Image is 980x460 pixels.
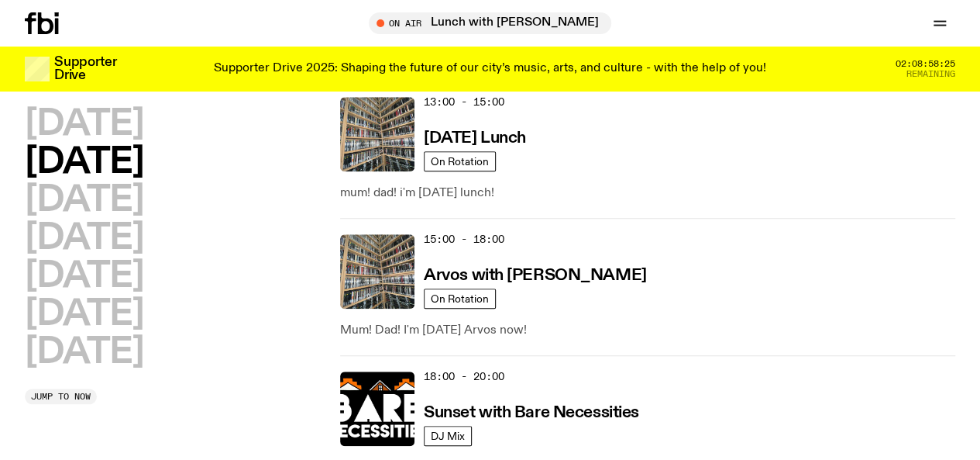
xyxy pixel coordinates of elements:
button: [DATE] [25,183,143,218]
a: [DATE] Lunch [424,127,526,147]
h3: [DATE] Lunch [424,130,526,147]
span: Jump to now [31,393,91,401]
p: mum! dad! i'm [DATE] lunch! [340,184,955,202]
span: Remaining [906,70,955,78]
a: DJ Mix [424,426,472,446]
button: [DATE] [25,335,143,370]
h3: Supporter Drive [54,56,116,82]
button: [DATE] [25,107,143,142]
button: [DATE] [25,259,143,294]
button: Jump to now [25,389,97,404]
span: 18:00 - 20:00 [424,369,504,384]
span: DJ Mix [431,431,465,442]
span: 13:00 - 15:00 [424,95,504,109]
p: Mum! Dad! I'm [DATE] Arvos now! [340,321,955,340]
button: [DATE] [25,221,143,256]
span: On Rotation [431,156,489,168]
a: Sunset with Bare Necessities [424,402,639,421]
p: Supporter Drive 2025: Shaping the future of our city’s music, arts, and culture - with the help o... [214,62,766,76]
button: On AirLunch with [PERSON_NAME] [369,12,611,34]
a: On Rotation [424,289,496,309]
img: A corner shot of the fbi music library [340,234,414,309]
h3: Sunset with Bare Necessities [424,405,639,421]
a: Arvos with [PERSON_NAME] [424,265,646,284]
a: On Rotation [424,151,496,171]
span: 15:00 - 18:00 [424,232,504,247]
button: [DATE] [25,145,143,180]
span: 02:08:58:25 [896,60,955,68]
button: [DATE] [25,297,143,332]
h3: Arvos with [PERSON_NAME] [424,268,646,284]
img: A corner shot of the fbi music library [340,97,414,171]
img: Bare Necessities [340,372,414,446]
span: On Rotation [431,293,489,305]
